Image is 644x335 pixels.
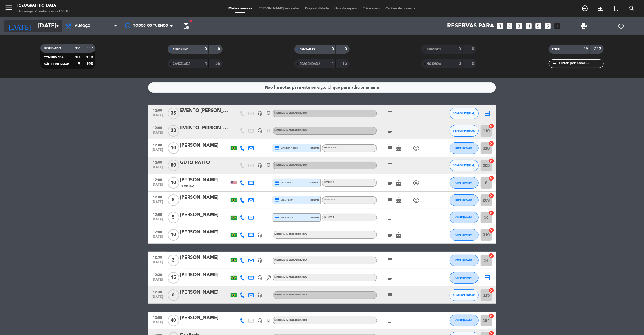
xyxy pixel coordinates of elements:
[150,254,165,260] span: 12:30
[180,289,229,296] div: [PERSON_NAME]
[180,271,229,279] div: [PERSON_NAME]
[450,177,479,189] button: CONFIRMADA
[266,163,271,168] i: turned_in_not
[205,62,207,66] strong: 4
[488,158,494,164] i: cancel
[86,46,94,50] strong: 317
[150,194,165,200] span: 12:00
[303,7,332,10] span: Disponibilidade
[554,22,561,30] i: add_box
[535,22,542,30] i: looks_5
[180,229,229,236] div: [PERSON_NAME]
[274,180,280,185] i: credit_card
[150,141,165,148] span: 12:00
[413,197,420,204] i: child_care
[453,164,475,167] span: SEM CONFIRMAR
[450,315,479,326] button: CONFIRMADA
[488,210,494,216] i: cancel
[450,108,479,119] button: SEM CONFIRMAR
[257,258,262,263] i: headset_mic
[387,127,394,134] i: subject
[395,179,402,186] i: cake
[453,112,475,115] span: SEM CONFIRMAR
[266,111,271,116] i: turned_in_not
[180,254,229,262] div: [PERSON_NAME]
[387,317,394,324] i: subject
[168,289,179,301] span: 6
[581,5,588,12] i: add_circle_outline
[75,46,80,50] strong: 19
[150,228,165,235] span: 12:00
[215,62,221,66] strong: 56
[150,278,165,284] span: [DATE]
[496,22,504,30] i: looks_one
[86,55,94,59] strong: 119
[544,22,552,30] i: looks_6
[226,7,255,10] span: Minhas reservas
[488,253,494,259] i: cancel
[552,48,561,51] span: TOTAL
[450,160,479,171] button: SEM CONFIRMAR
[150,211,165,218] span: 12:00
[395,231,402,238] i: cake
[459,62,461,66] strong: 0
[274,180,293,185] span: visa * 8837
[150,218,165,224] span: [DATE]
[274,146,280,151] i: credit_card
[456,198,473,202] span: CONFIRMADA
[168,142,179,154] span: 10
[257,232,262,238] i: headset_mic
[332,47,334,51] strong: 0
[427,48,441,51] span: SERVIDOS
[581,23,587,30] span: print
[86,62,94,66] strong: 198
[150,295,165,302] span: [DATE]
[488,288,494,293] i: cancel
[450,229,479,241] button: CONFIRMADA
[456,319,473,322] span: CONFIRMADA
[310,181,319,185] span: stripe
[383,7,419,10] span: Cartões de presente
[387,231,394,238] i: subject
[183,23,190,30] span: pending_actions
[456,146,473,150] span: CONFIRMADA
[488,313,494,319] i: cancel
[559,60,603,67] input: Filtrar por nome...
[150,271,165,278] span: 12:30
[266,128,271,133] i: turned_in_not
[274,129,307,132] span: Nenhum menu atribuído
[4,3,13,12] i: menu
[456,216,473,219] span: CONFIRMADA
[472,47,475,51] strong: 0
[180,211,229,219] div: [PERSON_NAME]
[450,194,479,206] button: CONFIRMADA
[603,17,640,35] div: LOG OUT
[332,62,334,66] strong: 1
[488,193,494,198] i: cancel
[255,7,303,10] span: [PERSON_NAME] semeadas
[168,108,179,119] span: 35
[274,276,307,279] span: Nenhum menu atribuído
[4,20,35,32] i: [DATE]
[274,164,307,166] span: Nenhum menu atribuído
[488,123,494,129] i: cancel
[324,216,334,218] span: Interna
[168,315,179,326] span: 40
[17,9,70,14] div: Domingo 7. setembro - 09:30
[180,194,229,201] div: [PERSON_NAME]
[525,22,533,30] i: looks_4
[450,125,479,137] button: SEM CONFIRMAR
[168,272,179,284] span: 15
[189,19,192,23] span: fiber_manual_record
[75,24,90,28] span: Almoço
[387,145,394,152] i: subject
[300,48,315,51] span: SENTADAS
[173,62,191,65] span: CANCELADA
[332,7,360,10] span: Lista de espera
[343,62,348,66] strong: 15
[488,141,494,146] i: cancel
[387,179,394,186] i: subject
[456,181,473,184] span: CONFIRMADA
[173,48,189,51] span: CHECK INS
[274,319,307,321] span: Nenhum menu atribuído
